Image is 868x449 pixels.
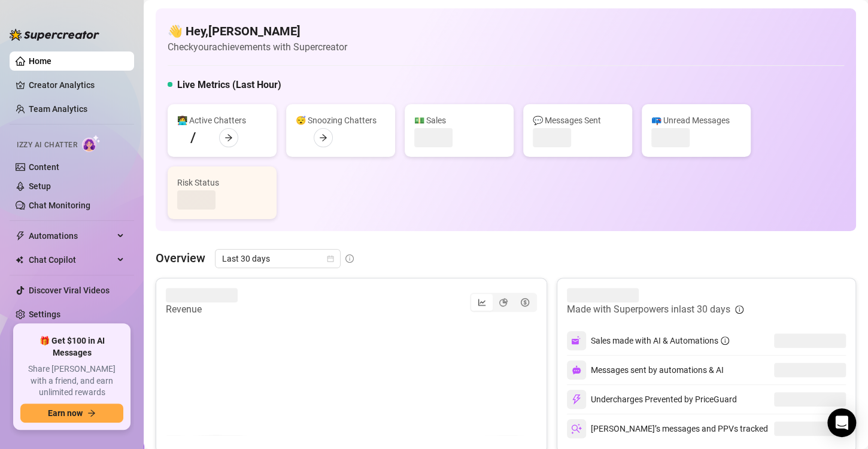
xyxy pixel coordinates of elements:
[29,250,114,269] span: Chat Copilot
[567,302,730,317] article: Made with Superpowers in last 30 days
[82,135,101,152] img: AI Chatter
[29,201,90,210] a: Chat Monitoring
[16,231,25,241] span: thunderbolt
[29,75,125,95] a: Creator Analytics
[296,114,386,127] div: 😴 Snoozing Chatters
[571,423,582,434] img: svg%3e
[224,134,233,142] span: arrow-right
[177,176,267,189] div: Risk Status
[651,114,741,127] div: 📪 Unread Messages
[168,40,347,54] article: Check your achievements with Supercreator
[478,298,486,307] span: line-chart
[327,255,334,262] span: calendar
[10,29,99,41] img: logo-BBDzfeDw.svg
[17,139,77,151] span: Izzy AI Chatter
[29,104,87,114] a: Team Analytics
[29,310,60,319] a: Settings
[470,293,537,312] div: segmented control
[521,298,529,307] span: dollar-circle
[414,114,504,127] div: 💵 Sales
[591,334,729,347] div: Sales made with AI & Automations
[567,419,768,438] div: [PERSON_NAME]’s messages and PPVs tracked
[29,162,59,172] a: Content
[156,249,205,267] article: Overview
[168,23,347,40] h4: 👋 Hey, [PERSON_NAME]
[29,226,114,245] span: Automations
[29,181,51,191] a: Setup
[572,365,581,375] img: svg%3e
[721,336,729,345] span: info-circle
[345,254,354,263] span: info-circle
[177,78,281,92] h5: Live Metrics (Last Hour)
[567,390,737,409] div: Undercharges Prevented by PriceGuard
[177,114,267,127] div: 👩‍💻 Active Chatters
[571,394,582,405] img: svg%3e
[533,114,623,127] div: 💬 Messages Sent
[735,305,743,314] span: info-circle
[29,56,51,66] a: Home
[20,404,123,423] button: Earn nowarrow-right
[20,335,123,359] span: 🎁 Get $100 in AI Messages
[571,335,582,346] img: svg%3e
[16,256,23,264] img: Chat Copilot
[166,302,238,317] article: Revenue
[222,250,333,268] span: Last 30 days
[87,409,96,417] span: arrow-right
[499,298,508,307] span: pie-chart
[567,360,724,380] div: Messages sent by automations & AI
[20,363,123,399] span: Share [PERSON_NAME] with a friend, and earn unlimited rewards
[48,408,83,418] span: Earn now
[319,134,327,142] span: arrow-right
[29,286,110,295] a: Discover Viral Videos
[827,408,856,437] div: Open Intercom Messenger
